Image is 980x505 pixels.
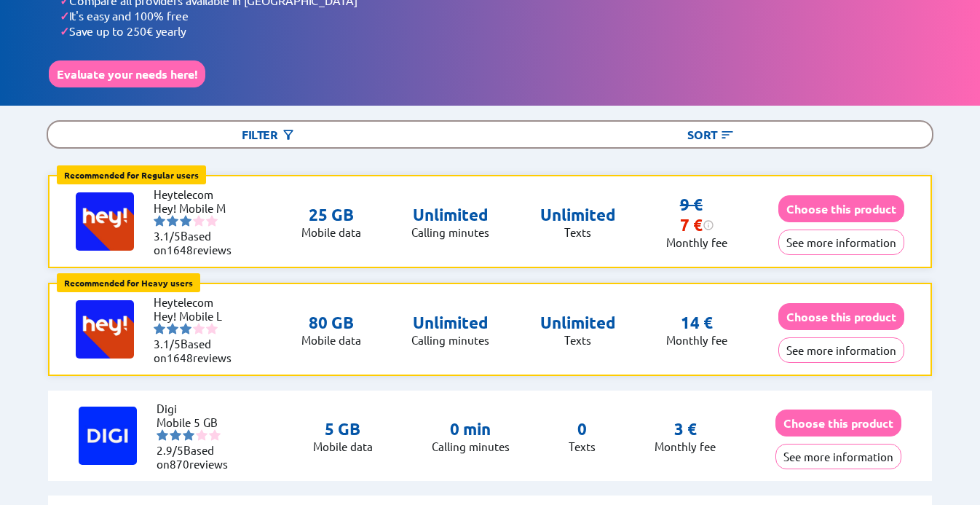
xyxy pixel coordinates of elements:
img: starnr3 [183,429,194,441]
p: Monthly fee [666,235,727,249]
p: Texts [569,439,596,453]
button: Evaluate your needs here! [49,60,205,87]
img: starnr5 [206,323,218,334]
button: Choose this product [778,195,904,222]
p: 25 GB [301,205,361,225]
span: 1648 [167,243,193,257]
button: See more information [775,444,901,469]
a: Choose this product [775,416,901,430]
li: Hey! Mobile L [154,309,241,323]
img: starnr4 [196,429,208,441]
li: Heytelecom [154,295,241,309]
button: Choose this product [775,410,901,437]
img: starnr5 [206,215,218,227]
b: Recommended for Regular users [64,169,199,181]
div: 7 € [680,215,714,235]
a: See more information [778,235,904,249]
a: See more information [775,450,901,463]
p: Unlimited [540,205,616,225]
li: Based on reviews [154,337,241,364]
p: Unlimited [411,205,489,225]
s: 9 € [680,195,703,214]
li: Digi [157,402,244,415]
li: Save up to 250€ yearly [60,23,930,39]
p: 5 GB [313,419,373,439]
span: 2.9/5 [157,443,183,457]
span: 3.1/5 [154,337,181,351]
p: Texts [540,333,616,347]
p: Unlimited [411,313,489,333]
p: Texts [540,225,616,239]
p: 3 € [674,419,697,439]
div: Filter [48,122,490,147]
p: Calling minutes [411,225,489,239]
img: starnr4 [193,323,205,334]
p: Calling minutes [411,333,489,347]
button: See more information [778,337,904,363]
li: Hey! Mobile M [154,201,241,215]
img: starnr4 [193,215,205,227]
img: Logo of Heytelecom [76,192,134,251]
img: starnr5 [209,429,221,441]
p: 14 € [681,313,713,333]
p: Calling minutes [432,439,510,453]
img: starnr1 [154,215,165,227]
a: Choose this product [778,202,904,216]
img: starnr1 [154,323,165,334]
p: Unlimited [540,313,616,333]
span: 3.1/5 [154,229,181,243]
img: starnr2 [167,323,178,334]
p: Monthly fee [655,439,716,453]
p: 0 min [432,419,510,439]
p: 80 GB [301,313,361,333]
button: Choose this product [778,303,904,330]
li: Mobile 5 GB [157,415,244,429]
img: starnr2 [170,429,181,441]
p: Monthly fee [666,333,727,347]
li: Heytelecom [154,187,241,201]
span: 1648 [167,351,193,364]
img: Button open the sorting menu [720,128,735,142]
img: starnr1 [157,429,168,441]
li: It's easy and 100% free [60,8,930,23]
button: See more information [778,230,904,255]
p: Mobile data [301,225,361,239]
img: information [703,219,714,231]
span: 870 [170,457,189,471]
span: ✓ [60,23,69,39]
p: Mobile data [301,333,361,347]
p: 0 [569,419,596,439]
span: ✓ [60,8,69,23]
li: Based on reviews [154,229,241,257]
li: Based on reviews [157,443,244,471]
a: See more information [778,343,904,357]
b: Recommended for Heavy users [64,277,193,289]
img: starnr3 [180,323,191,334]
div: Sort [490,122,932,147]
img: starnr3 [180,215,191,227]
img: Logo of Heytelecom [76,300,134,359]
p: Mobile data [313,439,373,453]
a: Choose this product [778,310,904,324]
img: Logo of Digi [79,407,137,465]
img: Button open the filtering menu [281,128,296,142]
img: starnr2 [167,215,178,227]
